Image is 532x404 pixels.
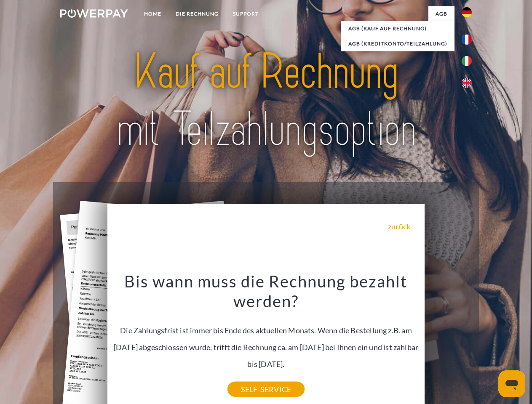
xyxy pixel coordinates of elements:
[388,223,410,230] a: zurück
[428,6,454,21] a: agb
[498,370,525,397] iframe: Button to launch messaging window
[112,271,420,389] div: Die Zahlungsfrist ist immer bis Ende des aktuellen Monats. Wenn die Bestellung z.B. am [DATE] abg...
[227,382,305,397] a: SELF-SERVICE
[80,40,452,161] img: title-powerpay_de.svg
[137,6,168,21] a: Home
[462,7,472,17] img: de
[462,78,472,88] img: en
[462,35,472,45] img: fr
[341,21,454,36] a: AGB (Kauf auf Rechnung)
[341,36,454,51] a: AGB (Kreditkonto/Teilzahlung)
[112,271,420,311] h3: Bis wann muss die Rechnung bezahlt werden?
[226,6,266,21] a: SUPPORT
[168,6,226,21] a: DIE RECHNUNG
[462,56,472,66] img: it
[60,9,128,18] img: logo-powerpay-white.svg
